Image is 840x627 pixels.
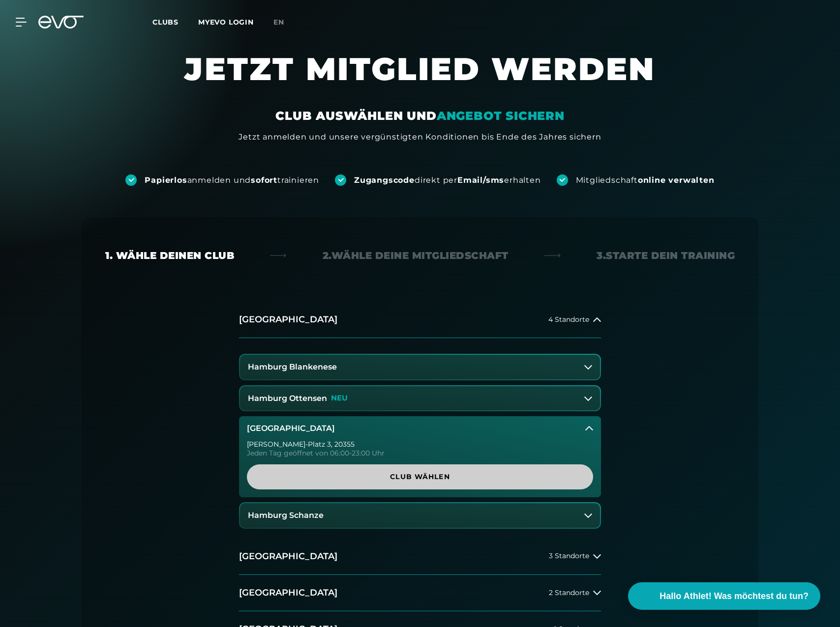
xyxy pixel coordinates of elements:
button: [GEOGRAPHIC_DATA]4 Standorte [239,302,601,338]
div: 1. Wähle deinen Club [105,249,234,262]
strong: Papierlos [145,175,187,185]
div: Mitgliedschaft [576,175,715,186]
strong: Zugangscode [354,175,415,185]
span: Club wählen [270,472,570,482]
div: 3. Starte dein Training [597,249,735,262]
h2: [GEOGRAPHIC_DATA] [239,313,337,326]
p: NEU [331,394,348,402]
a: en [273,17,296,28]
h3: [GEOGRAPHIC_DATA] [247,424,335,433]
button: [GEOGRAPHIC_DATA]2 Standorte [239,575,601,611]
div: direkt per erhalten [354,175,540,186]
h2: [GEOGRAPHIC_DATA] [239,587,337,599]
div: anmelden und trainieren [145,175,319,186]
button: [GEOGRAPHIC_DATA]3 Standorte [239,539,601,575]
h2: [GEOGRAPHIC_DATA] [239,550,337,563]
span: Hallo Athlet! Was möchtest du tun? [660,590,809,603]
div: Jeden Tag geöffnet von 06:00-23:00 Uhr [247,450,593,456]
button: Hamburg OttensenNEU [240,386,600,411]
div: 2. Wähle deine Mitgliedschaft [323,249,509,262]
span: 2 Standorte [549,589,589,597]
a: Club wählen [247,464,593,489]
span: 3 Standorte [549,552,589,560]
div: CLUB AUSWÄHLEN UND [275,108,564,124]
h3: Hamburg Blankenese [248,363,337,371]
span: 4 Standorte [548,316,589,323]
a: Clubs [152,17,198,27]
button: Hamburg Schanze [240,503,600,528]
button: Hamburg Blankenese [240,355,600,379]
strong: online verwalten [638,175,715,185]
div: Jetzt anmelden und unsere vergünstigten Konditionen bis Ende des Jahres sichern [239,131,601,143]
a: MYEVO LOGIN [198,18,254,27]
em: ANGEBOT SICHERN [437,109,565,123]
h3: Hamburg Schanze [248,511,324,520]
h3: Hamburg Ottensen [248,394,327,403]
button: [GEOGRAPHIC_DATA] [239,416,601,441]
h1: JETZT MITGLIED WERDEN [125,49,715,108]
span: en [273,18,284,27]
strong: Email/sms [457,175,504,185]
span: Clubs [152,18,179,27]
div: [PERSON_NAME]-Platz 3 , 20355 [247,441,593,448]
strong: sofort [251,175,277,185]
button: Hallo Athlet! Was möchtest du tun? [628,582,820,610]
